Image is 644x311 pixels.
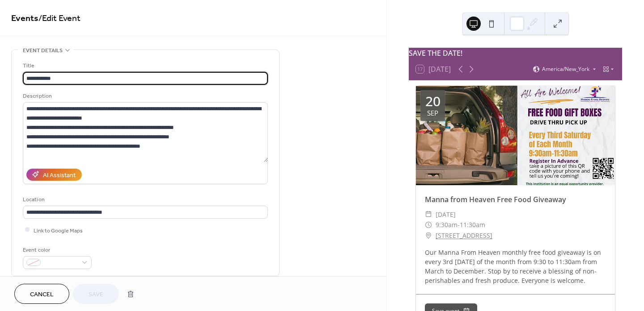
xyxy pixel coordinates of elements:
div: ​ [425,230,432,241]
div: Our Manna From Heaven monthly free food giveaway is on every 3rd [DATE] of the month from 9:30 to... [416,248,615,285]
div: Location [23,195,266,204]
span: - [458,220,460,230]
div: 20 [425,95,441,108]
span: 9:30am [436,220,458,230]
div: ​ [425,209,432,220]
div: ​ [425,220,432,230]
div: Sep [427,110,438,116]
a: Events [11,10,38,27]
span: [DATE] [436,209,456,220]
div: Title [23,61,266,70]
span: Event details [23,46,63,55]
div: Event color [23,245,90,255]
button: Cancel [14,284,69,304]
a: [STREET_ADDRESS] [436,230,492,241]
span: Cancel [30,290,54,299]
div: SAVE THE DATE! [409,48,622,58]
span: America/New_York [542,66,589,72]
span: 11:30am [460,220,485,230]
span: Link to Google Maps [34,226,83,235]
div: Manna from Heaven Free Food Giveaway [416,194,615,205]
span: / Edit Event [38,10,80,27]
button: AI Assistant [26,169,82,181]
div: AI Assistant [43,170,76,180]
div: Description [23,91,266,101]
